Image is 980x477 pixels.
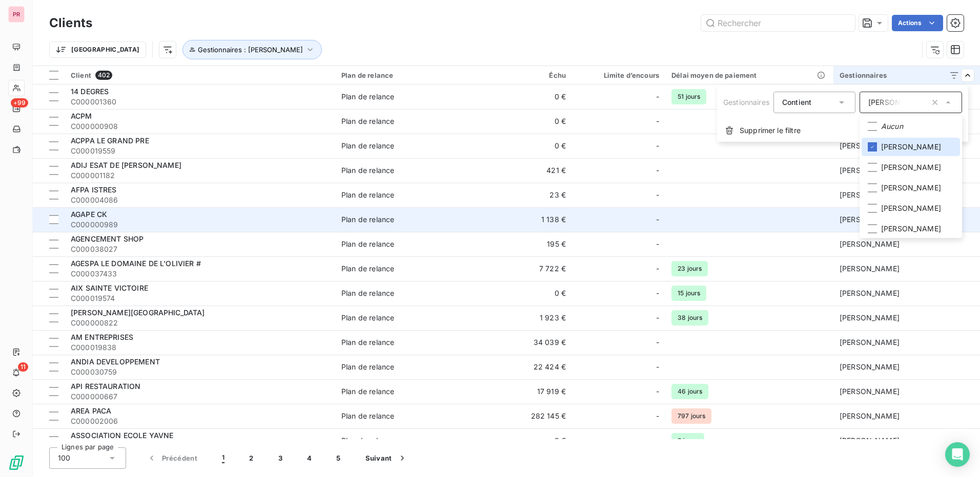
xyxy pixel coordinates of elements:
[723,98,769,106] span: Gestionnaires
[881,203,941,213] span: [PERSON_NAME]
[881,183,941,193] span: [PERSON_NAME]
[881,142,941,152] span: [PERSON_NAME]
[881,224,941,234] span: [PERSON_NAME]
[868,97,928,107] span: [PERSON_NAME]
[740,125,801,136] span: Supprimer le filtre
[881,162,941,172] span: [PERSON_NAME]
[881,121,903,132] span: Aucun
[782,98,811,106] span: Contient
